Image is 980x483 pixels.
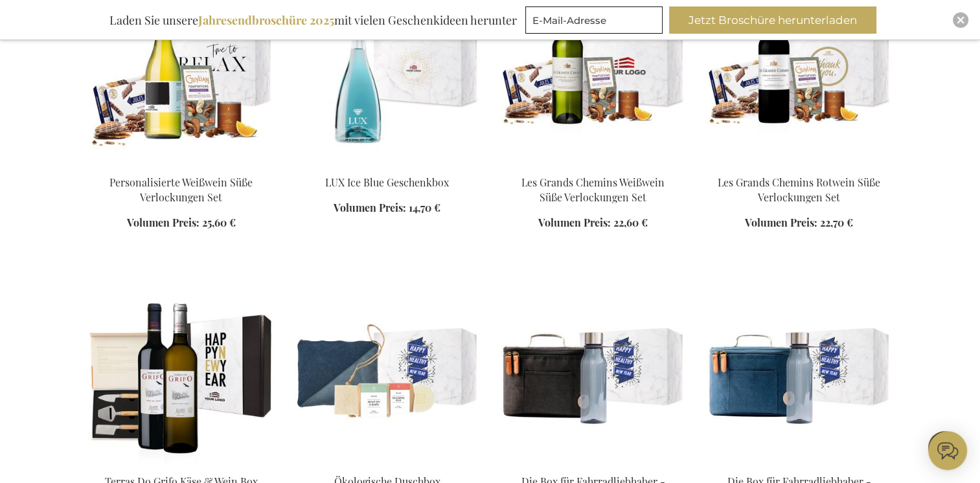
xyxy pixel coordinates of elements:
[501,282,686,464] img: Bike Lovers Box - Black
[707,159,892,172] a: Les Grands Chemins Rotwein Süße Verlockungen Set
[953,12,968,28] div: Close
[295,458,480,471] a: Eco Shower Box
[745,216,853,230] a: Volumen Preis: 22,70 €
[521,175,665,204] a: Les Grands Chemins Weißwein Süße Verlockungen Set
[89,282,274,464] img: Terras Do Grifo Cheese & Wine Box
[669,6,876,34] button: Jetzt Broschüre herunterladen
[707,282,892,464] img: Bike Lovers Box - Blue
[501,159,686,172] a: Les Grands Chemins Weißwein Süße Verlockungen Set
[957,16,964,24] img: Close
[707,458,892,471] a: Bike Lovers Box - Blue
[198,12,334,28] b: Jahresendbroschüre 2025
[89,458,274,471] a: Terras Do Grifo Cheese & Wine Box
[745,216,817,229] span: Volumen Preis:
[409,201,440,214] span: 14,70 €
[928,431,967,470] iframe: belco-activator-frame
[104,6,523,34] div: Laden Sie unsere mit vielen Geschenkideen herunter
[127,216,236,230] a: Volumen Preis: 25,60 €
[202,216,236,229] span: 25,60 €
[613,216,648,229] span: 22,60 €
[538,216,611,229] span: Volumen Preis:
[295,159,480,172] a: Lux Ice Blue Sparkling Wine Gift Box
[538,216,648,230] a: Volumen Preis: 22,60 €
[525,6,663,34] input: E-Mail-Adresse
[334,201,406,214] span: Volumen Preis:
[89,159,274,172] a: Personalised white wine Personalisierte Weißwein Süße Verlockungen Set
[295,282,480,464] img: Ökologische Duschbox
[127,216,199,229] span: Volumen Preis:
[718,175,880,204] a: Les Grands Chemins Rotwein Süße Verlockungen Set
[109,175,253,204] a: Personalisierte Weißwein Süße Verlockungen Set
[525,6,667,38] form: marketing offers and promotions
[334,201,440,216] a: Volumen Preis: 14,70 €
[325,175,449,189] a: LUX Ice Blue Geschenkbox
[501,458,686,471] a: Bike Lovers Box - Black
[820,216,853,229] span: 22,70 €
